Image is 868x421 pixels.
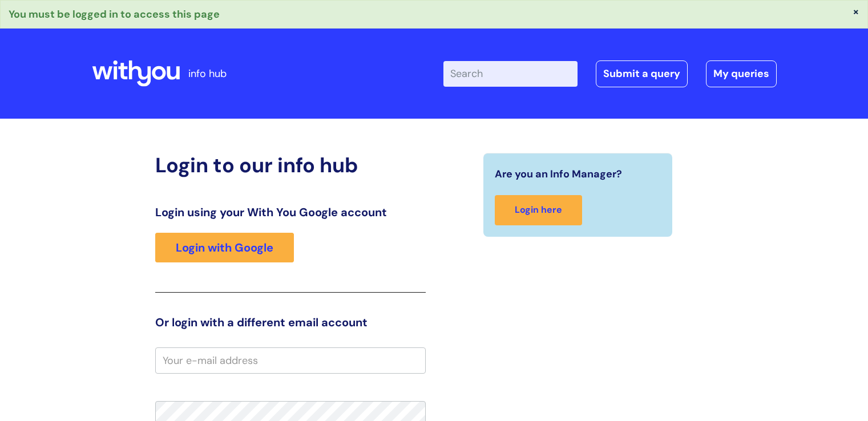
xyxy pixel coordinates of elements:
[706,60,777,87] a: My queries
[853,6,859,17] button: ×
[443,61,578,86] input: Search
[155,315,426,329] h3: Or login with a different email account
[155,233,294,262] a: Login with Google
[188,64,227,83] p: info hub
[155,205,426,219] h3: Login using your With You Google account
[155,347,426,374] input: Your e-mail address
[596,60,688,87] a: Submit a query
[495,165,622,183] span: Are you an Info Manager?
[155,153,426,177] h2: Login to our info hub
[495,195,582,225] a: Login here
